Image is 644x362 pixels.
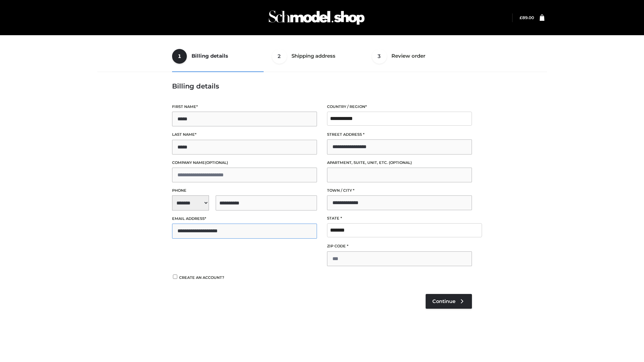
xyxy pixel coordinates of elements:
label: ZIP Code [327,243,472,249]
label: Last name [172,131,317,138]
span: (optional) [205,160,228,165]
label: State [327,215,472,222]
bdi: 89.00 [520,15,534,20]
span: Create an account? [179,275,224,280]
span: (optional) [389,160,412,165]
label: Email address [172,216,317,222]
label: Town / City [327,187,472,194]
span: £ [520,15,522,20]
label: Street address [327,131,472,138]
span: Continue [432,298,455,304]
a: £89.00 [520,15,534,20]
input: Create an account? [172,275,178,279]
label: First name [172,104,317,110]
img: Schmodel Admin 964 [266,4,367,31]
label: Apartment, suite, unit, etc. [327,160,472,166]
label: Country / Region [327,104,472,110]
a: Continue [426,294,472,309]
label: Company name [172,160,317,166]
label: Phone [172,187,317,194]
h3: Billing details [172,82,472,90]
